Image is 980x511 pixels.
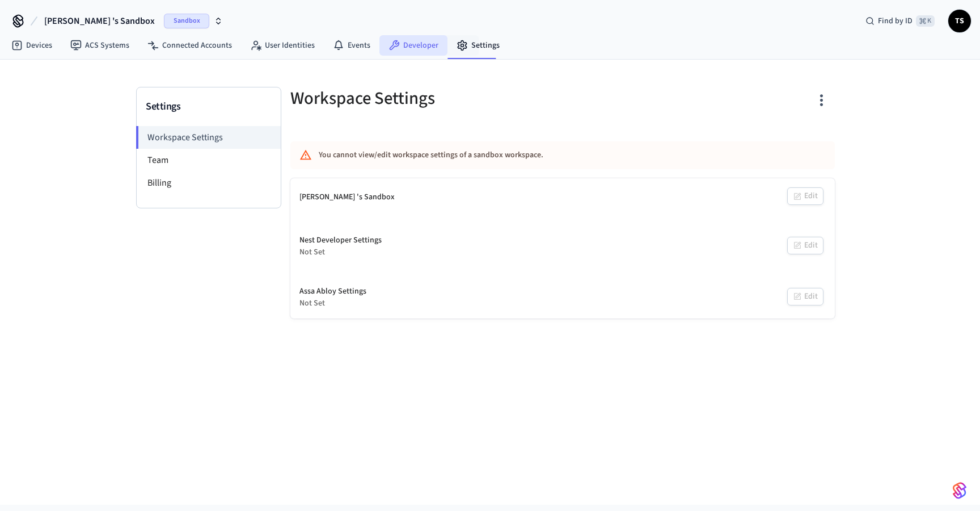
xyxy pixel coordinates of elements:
[299,191,395,203] div: [PERSON_NAME] 's Sandbox
[241,35,324,56] a: User Identities
[164,14,209,28] span: Sandbox
[2,35,61,56] a: Devices
[856,11,944,31] div: Find by ID⌘ K
[319,145,740,166] div: You cannot view/edit workspace settings of a sandbox workspace.
[137,171,281,194] li: Billing
[136,126,281,149] li: Workspace Settings
[299,286,366,298] div: Assa Abloy Settings
[324,35,379,56] a: Events
[138,35,241,56] a: Connected Accounts
[379,35,447,56] a: Developer
[447,35,509,56] a: Settings
[949,11,970,31] span: TS
[948,10,971,32] button: TS
[299,234,382,246] div: Nest Developer Settings
[953,481,966,500] img: SeamLogoGradient.69752ec5.svg
[878,15,913,27] span: Find by ID
[290,87,556,110] h5: Workspace Settings
[61,35,138,56] a: ACS Systems
[299,298,366,309] div: Not Set
[146,99,272,115] h3: Settings
[137,149,281,171] li: Team
[44,14,155,28] span: [PERSON_NAME] 's Sandbox
[916,15,935,27] span: ⌘ K
[299,246,382,258] div: Not Set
